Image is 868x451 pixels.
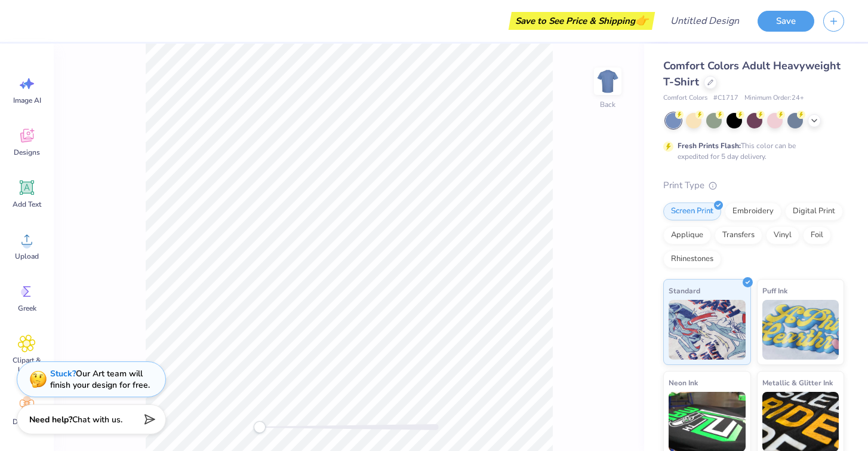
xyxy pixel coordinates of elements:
div: Screen Print [663,203,721,220]
div: Applique [663,226,711,244]
span: # C1717 [713,93,738,103]
div: This color can be expedited for 5 day delivery. [678,140,824,162]
span: Upload [15,251,39,261]
strong: Stuck? [50,368,76,379]
input: Untitled Design [661,9,749,33]
img: Back [596,69,620,93]
span: Greek [18,303,36,313]
img: Puff Ink [762,300,839,360]
div: Vinyl [766,226,799,244]
div: Print Type [663,179,844,192]
div: Transfers [715,226,762,244]
div: Save to See Price & Shipping [512,12,652,30]
button: Save [758,11,814,32]
strong: Fresh Prints Flash: [678,141,741,151]
span: Metallic & Glitter Ink [762,376,833,389]
span: Minimum Order: 24 + [744,93,804,103]
div: Accessibility label [254,421,266,433]
span: Decorate [13,417,41,427]
span: Neon Ink [669,376,698,389]
div: Digital Print [785,203,843,220]
strong: Need help? [29,414,72,425]
div: Back [600,99,615,110]
span: Comfort Colors [663,93,707,103]
span: Clipart & logos [7,355,47,375]
span: Designs [14,148,40,157]
div: Our Art team will finish your design for free. [50,368,150,391]
div: Embroidery [725,203,781,220]
div: Foil [803,226,831,244]
span: Add Text [13,200,41,209]
span: Puff Ink [762,284,787,297]
span: Comfort Colors Adult Heavyweight T-Shirt [663,59,841,89]
img: Standard [669,300,746,360]
span: 👉 [635,13,648,27]
span: Standard [669,284,700,297]
div: Rhinestones [663,250,721,268]
span: Image AI [13,96,41,105]
span: Chat with us. [72,414,122,425]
